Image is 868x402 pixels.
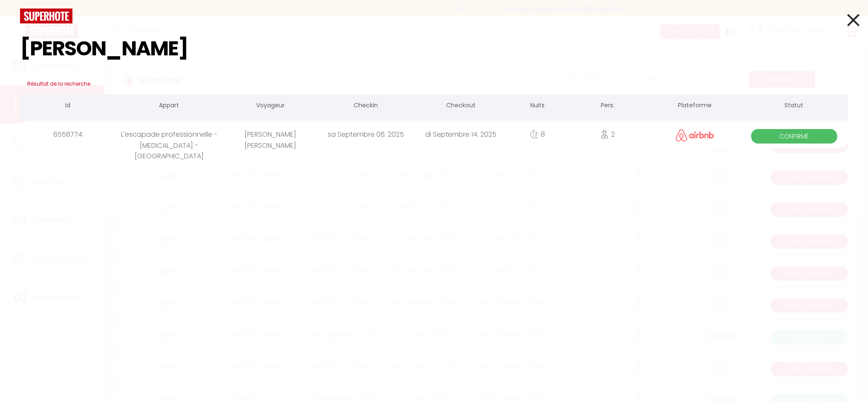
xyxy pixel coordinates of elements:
[566,121,649,148] div: 2
[318,121,413,148] div: sa Septembre 06. 2025
[20,9,72,23] img: logo
[20,121,115,148] div: 6558774
[508,94,566,118] th: Nuits
[20,74,848,94] h3: Résultat de la recherche
[20,23,848,74] input: Tapez pour rechercher...
[508,121,566,148] div: 8
[413,121,508,148] div: di Septembre 14. 2025
[7,3,32,29] button: Ouvrir le widget de chat LiveChat
[318,94,413,118] th: Checkin
[740,94,848,118] th: Statut
[676,129,714,141] img: airbnb2.png
[223,121,318,148] div: [PERSON_NAME] [PERSON_NAME]
[649,94,741,118] th: Plateforme
[223,94,318,118] th: Voyageur
[115,121,223,148] div: L'escapade professionnelle - [MEDICAL_DATA] - [GEOGRAPHIC_DATA]
[20,94,115,118] th: Id
[413,94,508,118] th: Checkout
[115,94,223,118] th: Appart
[566,94,649,118] th: Pers.
[751,129,837,144] span: Confirmé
